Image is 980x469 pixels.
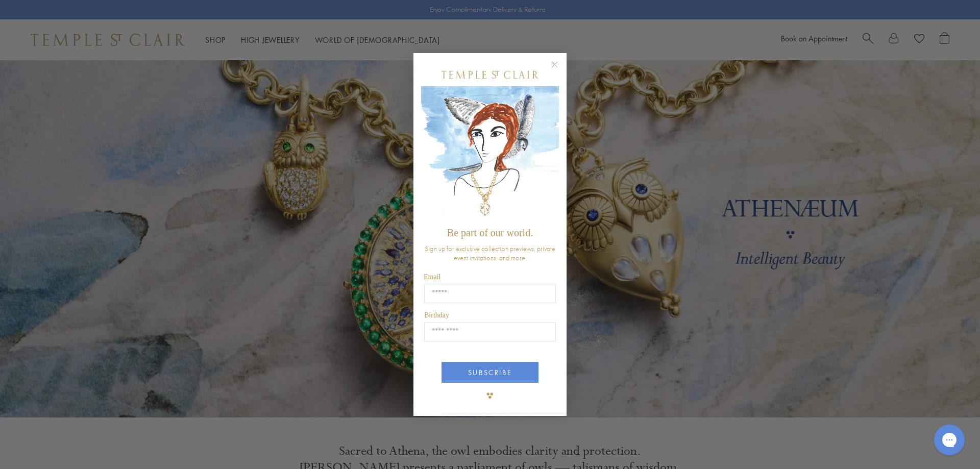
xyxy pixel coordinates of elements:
span: Be part of our world. [447,227,533,238]
button: Close dialog [553,63,566,76]
img: TSC [480,385,500,406]
span: Sign up for exclusive collection previews, private event invitations, and more. [425,244,555,262]
img: c4a9eb12-d91a-4d4a-8ee0-386386f4f338.jpeg [421,86,559,223]
iframe: Gorgias live chat messenger [929,421,970,459]
img: Temple St. Clair [442,71,538,79]
button: SUBSCRIBE [442,362,538,383]
input: Email [424,284,556,303]
span: Email [424,273,440,281]
span: Birthday [424,311,449,319]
